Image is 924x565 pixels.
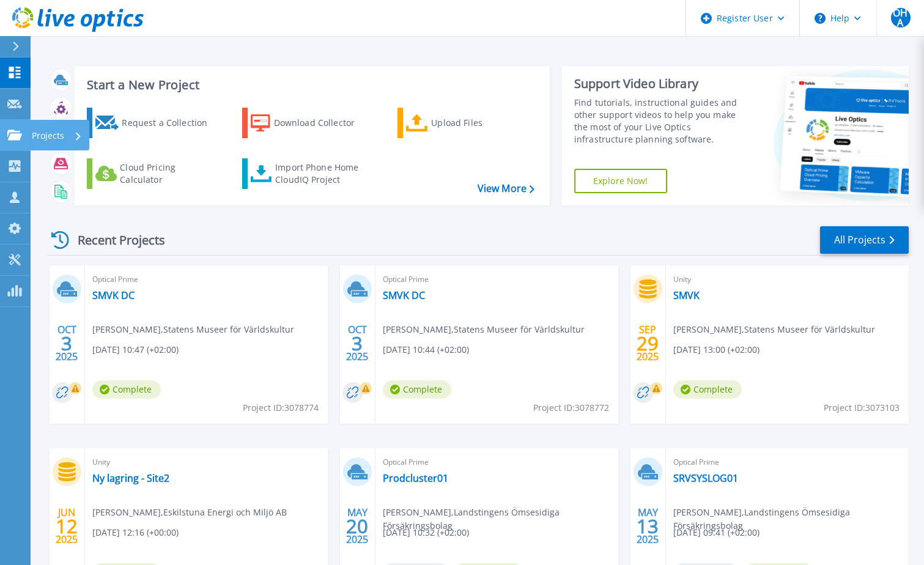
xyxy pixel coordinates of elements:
[274,111,372,135] div: Download Collector
[346,321,369,366] div: OCT 2025
[637,521,659,531] span: 13
[820,226,909,254] a: All Projects
[352,338,363,349] span: 3
[87,158,223,189] a: Cloud Pricing Calculator
[574,76,748,92] div: Support Video Library
[92,380,161,399] span: Complete
[32,120,64,152] p: Projects
[673,273,901,286] span: Unity
[673,456,901,469] span: Optical Prime
[383,289,425,301] a: SMVK DC
[397,108,534,138] a: Upload Files
[383,343,469,356] span: [DATE] 10:44 (+02:00)
[431,111,529,135] div: Upload Files
[56,521,78,531] span: 12
[673,343,760,356] span: [DATE] 13:00 (+02:00)
[383,526,469,539] span: [DATE] 10:32 (+02:00)
[122,111,220,135] div: Request a Collection
[824,401,900,415] span: Project ID: 3073103
[673,526,760,539] span: [DATE] 09:41 (+02:00)
[242,108,379,138] a: Download Collector
[346,521,368,531] span: 20
[673,323,875,336] span: [PERSON_NAME] , Statens Museer för Världskultur
[61,338,72,349] span: 3
[533,401,609,415] span: Project ID: 3078772
[92,289,135,301] a: SMVK DC
[55,504,78,548] div: JUN 2025
[92,472,169,484] a: Ny lagring - Site2
[637,338,659,349] span: 29
[383,273,611,286] span: Optical Prime
[92,506,287,519] span: [PERSON_NAME] , Eskilstuna Energi och Miljö AB
[383,472,448,484] a: Prodcluster01
[383,323,585,336] span: [PERSON_NAME] , Statens Museer för Världskultur
[47,225,182,255] div: Recent Projects
[87,78,534,92] h3: Start a New Project
[275,161,371,186] div: Import Phone Home CloudIQ Project
[383,456,611,469] span: Optical Prime
[92,323,294,336] span: [PERSON_NAME] , Statens Museer för Världskultur
[891,8,911,28] span: OHA
[87,108,223,138] a: Request a Collection
[243,401,319,415] span: Project ID: 3078774
[673,472,738,484] a: SRVSYSLOG01
[92,343,179,356] span: [DATE] 10:47 (+02:00)
[92,273,320,286] span: Optical Prime
[673,380,742,399] span: Complete
[673,289,700,301] a: SMVK
[574,97,748,146] div: Find tutorials, instructional guides and other support videos to help you make the most of your L...
[636,504,659,548] div: MAY 2025
[574,169,667,193] a: Explore Now!
[636,321,659,366] div: SEP 2025
[383,506,618,533] span: [PERSON_NAME] , Landstingens Ömsesidiga Försäkringsbolag
[120,161,218,186] div: Cloud Pricing Calculator
[92,526,179,539] span: [DATE] 12:16 (+00:00)
[55,321,78,366] div: OCT 2025
[92,456,320,469] span: Unity
[383,380,451,399] span: Complete
[478,183,534,194] a: View More
[673,506,909,533] span: [PERSON_NAME] , Landstingens Ömsesidiga Försäkringsbolag
[346,504,369,548] div: MAY 2025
